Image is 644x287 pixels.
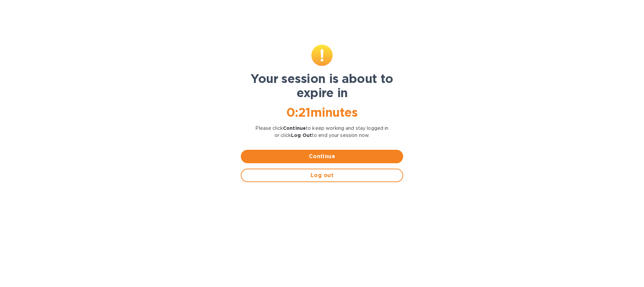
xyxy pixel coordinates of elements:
h1: 0 : 21 minutes [241,105,403,119]
button: Log out [241,169,403,182]
span: Log out [247,171,397,179]
p: Please click to keep working and stay logged in or click to end your session now. [241,125,403,139]
b: Continue [283,125,306,131]
h1: Your session is about to expire in [241,71,403,100]
b: Log Out [291,133,312,138]
span: Continue [246,152,398,161]
button: Continue [241,150,403,163]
